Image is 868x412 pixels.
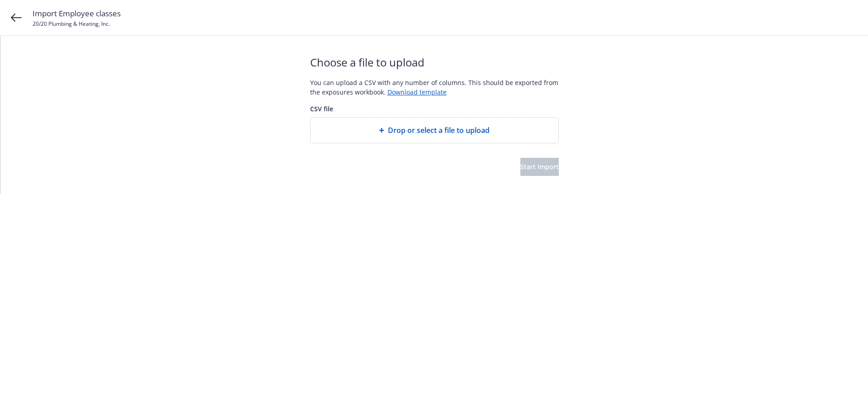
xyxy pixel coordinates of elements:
span: Drop or select a file to upload [388,125,490,136]
div: Drop or select a file to upload [310,117,559,143]
span: Choose a file to upload [310,54,559,71]
span: CSV file [310,104,559,114]
span: Import Employee classes [33,8,121,19]
div: You can upload a CSV with any number of columns. This should be exported from the exposures workb... [310,78,559,97]
a: Download template [387,88,447,96]
span: 20/20 Plumbing & Heating, Inc. [33,20,110,28]
span: Start import [520,162,559,171]
button: Start import [520,158,559,176]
